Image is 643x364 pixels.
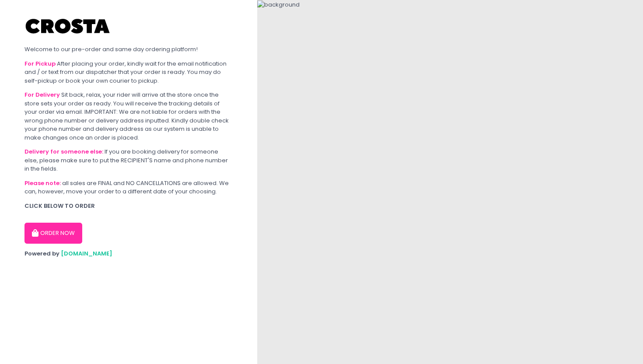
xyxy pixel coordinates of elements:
[24,13,112,39] img: Crosta Pizzeria
[24,91,60,99] b: For Delivery
[61,249,112,258] a: [DOMAIN_NAME]
[24,59,233,85] div: After placing your order, kindly wait for the email notification and / or text from our dispatche...
[24,45,233,54] div: Welcome to our pre-order and same day ordering platform!
[24,223,82,244] button: ORDER NOW
[24,147,233,173] div: If you are booking delivery for someone else, please make sure to put the RECIPIENT'S name and ph...
[24,147,103,156] b: Delivery for someone else:
[24,249,233,258] div: Powered by
[257,0,300,9] img: background
[24,59,56,68] b: For Pickup
[24,179,61,187] b: Please note:
[24,179,233,196] div: all sales are FINAL and NO CANCELLATIONS are allowed. We can, however, move your order to a diffe...
[24,91,233,142] div: Sit back, relax, your rider will arrive at the store once the store sets your order as ready. You...
[24,202,233,210] div: CLICK BELOW TO ORDER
